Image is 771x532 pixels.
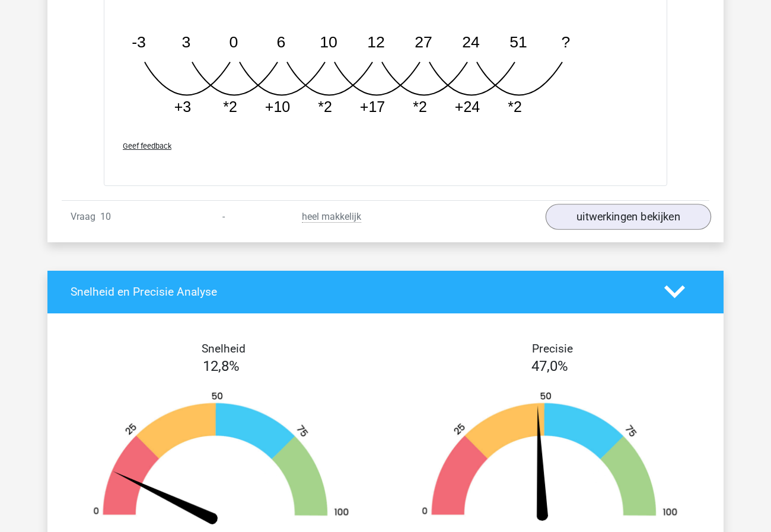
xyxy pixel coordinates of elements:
[265,98,290,115] tspan: +10
[403,391,696,527] img: 47.4317bf6c2bbb.png
[546,204,711,230] a: uitwerkingen bekijken
[132,33,146,51] tspan: -3
[170,210,278,224] div: -
[182,33,191,51] tspan: 3
[100,211,111,222] span: 10
[415,33,432,51] tspan: 27
[531,358,568,374] span: 47,0%
[399,342,705,355] h4: Precisie
[174,98,192,115] tspan: +3
[203,358,240,374] span: 12,8%
[320,33,337,51] tspan: 10
[71,342,377,355] h4: Snelheid
[302,211,361,223] span: heel makkelijk
[367,33,385,51] tspan: 12
[277,33,286,51] tspan: 6
[455,98,480,115] tspan: +24
[462,33,480,51] tspan: 24
[71,210,100,224] span: Vraag
[562,33,571,51] tspan: ?
[230,33,238,51] tspan: 0
[75,391,368,527] img: 13.ba05d5f6e9a3.png
[509,33,527,51] tspan: 51
[71,285,646,299] h4: Snelheid en Precisie Analyse
[123,142,171,150] span: Geef feedback
[360,98,385,115] tspan: +17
